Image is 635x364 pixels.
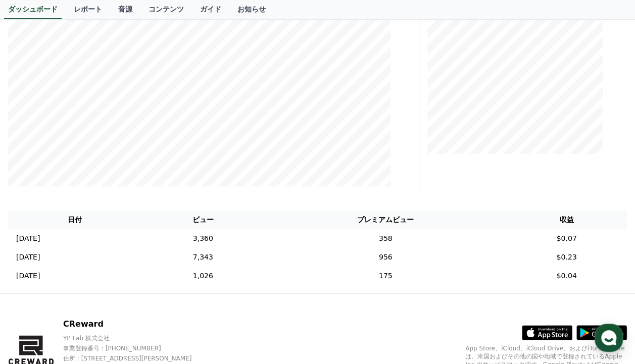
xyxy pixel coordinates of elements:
[265,211,506,229] th: プレミアムビュー
[130,280,194,305] a: Settings
[141,211,265,229] th: ビュー
[84,296,114,304] span: Messages
[141,229,265,248] td: 3,360
[63,344,209,352] p: 事業登録番号 : [PHONE_NUMBER]
[63,334,209,342] p: YP Lab 株式会社
[3,280,67,305] a: Home
[265,229,506,248] td: 358
[16,233,40,244] p: [DATE]
[141,248,265,267] td: 7,343
[8,211,141,229] th: 日付
[506,211,627,229] th: 収益
[16,271,40,281] p: [DATE]
[506,248,627,267] td: $0.23
[63,318,209,330] p: CReward
[16,252,40,263] p: [DATE]
[26,295,43,303] span: Home
[265,248,506,267] td: 956
[506,267,627,285] td: $0.04
[141,267,265,285] td: 1,026
[63,354,209,362] p: 住所 : [STREET_ADDRESS][PERSON_NAME]
[150,295,174,303] span: Settings
[67,280,130,305] a: Messages
[506,229,627,248] td: $0.07
[265,267,506,285] td: 175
